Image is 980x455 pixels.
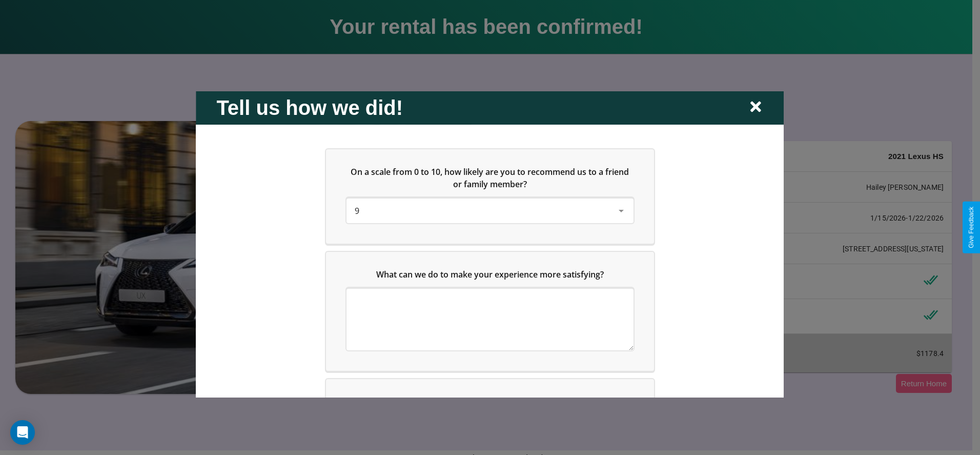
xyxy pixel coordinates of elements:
[346,165,634,190] h5: On a scale from 0 to 10, how likely are you to recommend us to a friend or family member?
[968,207,975,248] div: Give Feedback
[355,205,359,216] span: 9
[376,268,604,280] span: What can we do to make your experience more satisfying?
[351,166,631,189] span: On a scale from 0 to 10, how likely are you to recommend us to a friend or family member?
[357,395,617,407] span: Which of the following features do you value the most in a vehicle?
[326,149,654,243] div: On a scale from 0 to 10, how likely are you to recommend us to a friend or family member?
[346,198,634,223] div: On a scale from 0 to 10, how likely are you to recommend us to a friend or family member?
[216,96,403,119] h2: Tell us how we did!
[10,420,35,445] div: Open Intercom Messenger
